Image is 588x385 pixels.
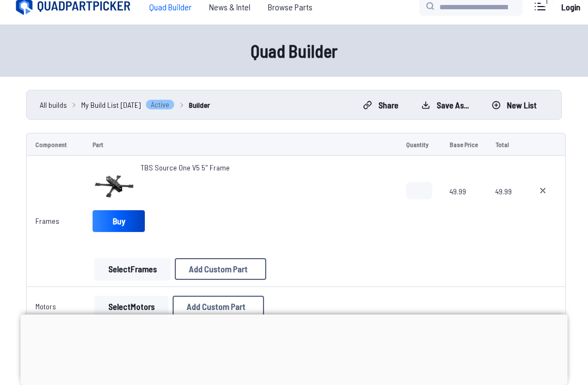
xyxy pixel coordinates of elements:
[187,303,246,311] span: Add Custom Part
[145,100,175,111] span: Active
[397,133,441,156] td: Quantity
[450,182,478,235] span: 49.99
[495,182,512,235] span: 49.99
[173,296,264,318] button: Add Custom Part
[487,133,520,156] td: Total
[13,38,575,64] h1: Quad Builder
[189,100,210,111] a: Builder
[81,100,141,111] span: My Build List [DATE]
[35,217,59,226] a: Frames
[140,163,230,174] a: TBS Source One V5 5" Frame
[93,211,145,233] a: Buy
[175,259,266,280] button: Add Custom Part
[412,97,478,114] button: Save as...
[482,97,546,114] button: New List
[26,133,84,156] td: Component
[40,100,67,111] a: All builds
[81,100,175,111] a: My Build List [DATE]Active
[21,315,568,382] iframe: Advertisement
[84,133,397,156] td: Part
[354,97,408,114] button: Share
[95,296,168,318] button: SelectMotors
[35,302,56,311] a: Motors
[189,265,248,274] span: Add Custom Part
[93,259,173,280] a: SelectFrames
[441,133,487,156] td: Base Price
[93,296,170,318] a: SelectMotors
[140,163,230,173] span: TBS Source One V5 5" Frame
[95,259,170,280] button: SelectFrames
[93,163,136,206] img: image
